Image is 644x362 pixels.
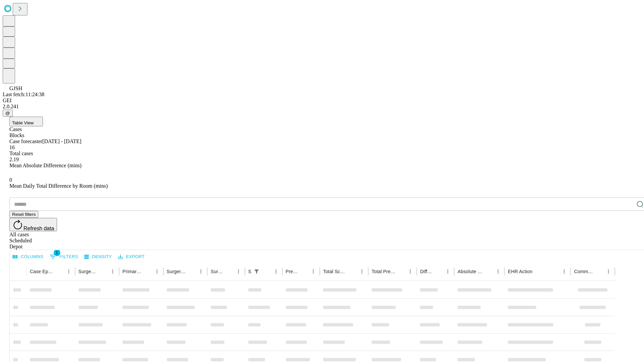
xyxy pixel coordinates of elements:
div: EHR Action [508,269,532,274]
div: Total Predicted Duration [372,269,396,274]
button: Menu [493,267,503,276]
button: Menu [604,267,613,276]
div: Case Epic Id [30,269,54,274]
span: Mean Absolute Difference (mins) [9,163,82,168]
span: 1 [54,249,60,256]
button: Export [116,252,146,262]
button: Menu [309,267,318,276]
button: Menu [234,267,243,276]
span: 2.19 [9,157,19,162]
button: Select columns [11,252,45,262]
button: Show filters [48,251,80,262]
div: Surgeon Name [78,269,98,274]
button: Refresh data [9,218,57,231]
span: [DATE] - [DATE] [42,138,81,144]
div: Comments [574,269,593,274]
button: Density [83,252,114,262]
button: Sort [55,267,64,276]
div: Predicted In Room Duration [286,269,299,274]
span: @ [5,111,10,116]
button: Sort [262,267,271,276]
div: GEI [3,98,641,104]
button: Sort [484,267,493,276]
button: Menu [108,267,117,276]
span: Reset filters [12,212,36,217]
span: Last fetch: 11:24:38 [3,92,44,97]
button: Menu [64,267,73,276]
button: Sort [533,267,542,276]
div: 2.0.241 [3,104,641,110]
button: Sort [396,267,406,276]
button: Sort [299,267,309,276]
button: Sort [348,267,357,276]
button: Menu [443,267,452,276]
div: 1 active filter [252,267,261,276]
button: Menu [357,267,367,276]
div: Difference [420,269,433,274]
button: Reset filters [9,211,38,218]
span: Refresh data [23,226,54,231]
button: Menu [406,267,415,276]
button: Sort [594,267,604,276]
button: Menu [152,267,162,276]
span: Case forecaster [9,138,42,144]
span: Table View [12,120,34,125]
button: Sort [434,267,443,276]
button: Menu [271,267,281,276]
button: @ [3,110,13,117]
div: Surgery Date [211,269,224,274]
button: Sort [143,267,152,276]
button: Menu [196,267,206,276]
div: Scheduled In Room Duration [248,269,251,274]
div: Total Scheduled Duration [323,269,347,274]
div: Surgery Name [167,269,186,274]
button: Menu [559,267,569,276]
div: Primary Service [122,269,142,274]
button: Show filters [252,267,261,276]
span: Total cases [9,150,33,156]
button: Sort [99,267,108,276]
button: Table View [9,117,43,126]
button: Sort [187,267,196,276]
span: 0 [9,177,12,183]
span: 16 [9,144,15,150]
span: GJSH [9,85,22,91]
span: Mean Daily Total Difference by Room (mins) [9,183,108,189]
div: Absolute Difference [458,269,483,274]
button: Sort [224,267,234,276]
